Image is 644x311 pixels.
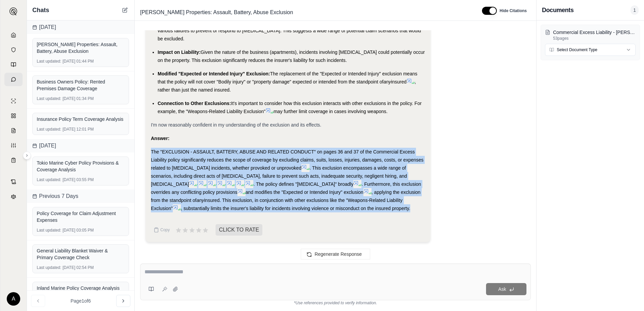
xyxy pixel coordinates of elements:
[151,165,407,187] span: . This exclusion encompasses a wide range of scenarios, including direct acts of [MEDICAL_DATA], ...
[4,109,23,123] a: Policy Comparisons
[37,96,125,101] div: [DATE] 01:34 PM
[140,300,531,306] div: *Use references provided to verify information.
[196,198,204,203] em: any
[181,206,410,211] span: , substantially limits the insurer's liability for incidents involving violence or misconduct on ...
[71,298,91,304] span: Page 1 of 6
[315,251,362,257] span: Regenerate Response
[151,181,421,195] span: . Furthermore, this exclusion overrides any conflicting policy provisions
[37,228,61,233] span: Last updated:
[160,227,170,233] span: Copy
[158,71,270,76] span: Modified "Expected or Intended Injury" Exclusion:
[37,210,125,223] div: Policy Coverage for Claim Adjustment Expenses
[37,59,61,64] span: Last updated:
[545,29,636,41] button: Commercial Excess Liability - [PERSON_NAME] Properties.pdf53pages
[542,5,574,15] h3: Documents
[158,101,231,106] span: Connection to Other Exclusions:
[158,71,417,84] span: The replacement of the "Expected or Intended Injury" exclusion means that the policy will not cov...
[383,79,391,84] span: any
[27,139,134,152] div: [DATE]
[216,224,262,236] span: CLICK TO RATE
[273,109,388,114] span: may further limit coverage in cases involving weapons.
[37,96,61,101] span: Last updated:
[553,29,636,36] p: Commercial Excess Liability - Meredith Properties.pdf
[500,8,527,13] span: Hide Citations
[4,190,23,203] a: Legal Search Engine
[631,5,639,15] span: 1
[37,160,125,173] div: Tokio Marine Cyber Policy Provisions & Coverage Analysis
[4,94,23,108] a: Single Policy
[137,7,474,18] div: Edit Title
[37,265,61,270] span: Last updated:
[32,5,49,15] span: Chats
[4,43,23,57] a: Documents Vault
[4,58,23,71] a: Prompt Library
[158,49,201,55] span: Impact on Liability:
[151,136,169,141] strong: Answer:
[158,101,422,114] span: It's important to consider how this exclusion interacts with other exclusions in the policy. For ...
[158,49,425,63] span: Given the nature of the business (apartments), incidents involving [MEDICAL_DATA] could potential...
[37,116,125,123] div: Insurance Policy Term Coverage Analysis
[253,181,353,187] span: . The policy defines "[MEDICAL_DATA]" broadly
[37,59,125,64] div: [DATE] 01:44 PM
[121,6,129,14] button: New Chat
[4,28,23,42] a: Home
[9,7,18,15] img: Expand sidebar
[37,228,125,233] div: [DATE] 03:05 PM
[137,7,296,18] span: [PERSON_NAME] Properties: Assault, Battery, Abuse Exclusion
[301,249,370,260] button: Regenerate Response
[37,177,61,182] span: Last updated:
[4,73,23,86] a: Chat
[27,189,134,203] div: Previous 7 Days
[37,265,125,270] div: [DATE] 02:54 PM
[37,247,125,261] div: General Liability Blanket Waiver & Primary Coverage Check
[23,151,31,160] button: Expand sidebar
[37,78,125,92] div: Business Owners Policy: Rented Premises Damage Coverage
[151,122,321,128] span: I'm now reasonably confident in my understanding of the exclusion and its effects.
[37,285,125,291] div: Inland Marine Policy Coverage Analysis
[486,283,526,295] button: Ask
[7,292,20,306] div: A
[151,189,420,203] span: , applying the exclusion from the standpoint of
[158,20,421,41] span: The exclusion's language is very broad, encompassing direct and indirect causes, related events, ...
[553,36,636,41] p: 53 pages
[37,41,125,55] div: [PERSON_NAME] Properties: Assault, Battery, Abuse Exclusion
[246,189,363,195] span: and modifies the "Expected or Intended Injury" exclusion
[37,127,125,132] div: [DATE] 12:01 PM
[4,175,23,188] a: Contract Analysis
[158,79,416,93] span: , rather than just the named insured.
[27,21,134,34] div: [DATE]
[37,127,61,132] span: Last updated:
[7,5,20,18] button: Expand sidebar
[4,124,23,137] a: Claim Coverage
[4,139,23,152] a: Custom Report
[391,79,407,84] span: insured
[151,149,423,171] span: The "EXCLUSION - ASSAULT, BATTERY, ABUSE AND RELATED CONDUCT" on pages 36 and 37 of the Commercia...
[37,177,125,182] div: [DATE] 03:55 PM
[498,286,506,292] span: Ask
[151,223,172,237] button: Copy
[4,153,23,167] a: Coverage Table
[151,198,402,211] span: insured. This exclusion, in conjunction with other exclusions like the "Weapons-Related Liability...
